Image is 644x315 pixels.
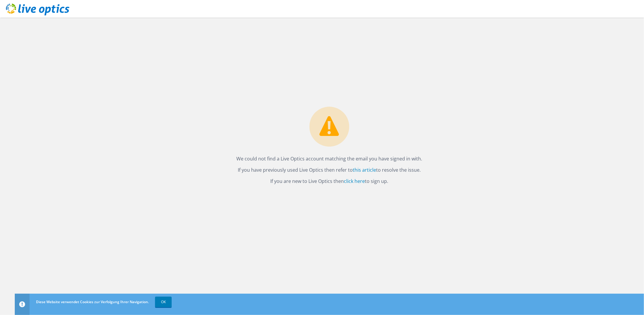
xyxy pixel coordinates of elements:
[155,297,172,307] a: OK
[237,166,422,174] p: If you have previously used Live Optics then refer to to resolve the issue.
[237,155,422,163] p: We could not find a Live Optics account matching the email you have signed in with.
[353,167,376,173] a: this article
[237,177,422,185] p: If you are new to Live Optics then to sign up.
[36,299,149,304] span: Diese Website verwendet Cookies zur Verfolgung Ihrer Navigation.
[344,178,365,184] a: click here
